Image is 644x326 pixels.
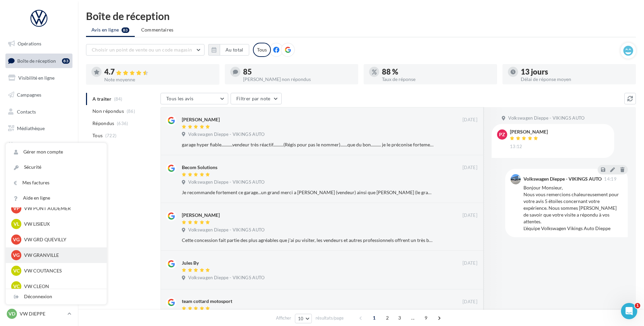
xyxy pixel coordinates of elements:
[635,303,640,308] span: 1
[4,71,74,85] a: Visibilité en ligne
[13,267,20,274] span: VC
[295,314,312,323] button: 10
[231,93,282,104] button: Filtrer par note
[243,77,353,82] div: [PERSON_NAME] non répondus
[24,236,99,243] p: VW GRD QUEVILLY
[243,68,353,76] div: 85
[369,312,380,323] span: 1
[6,160,107,175] a: Sécurité
[92,120,114,127] span: Répondus
[13,283,20,290] span: VC
[276,315,291,321] span: Afficher
[4,88,74,102] a: Campagnes
[105,133,117,138] span: (722)
[499,131,505,138] span: pz
[382,312,393,323] span: 2
[92,108,124,115] span: Non répondus
[182,298,232,305] div: team cottard motosport
[298,316,304,321] span: 10
[510,129,548,134] div: [PERSON_NAME]
[382,68,492,76] div: 88 %
[6,144,107,160] a: Gérer mon compte
[24,267,99,274] p: VW COUTANCES
[521,77,630,82] div: Délai de réponse moyen
[86,44,205,56] button: Choisir un point de vente ou un code magasin
[182,116,220,123] div: [PERSON_NAME]
[523,184,622,232] div: Bonjour Monsieur, Nous vous remercions chaleureusement pour votre avis 5 étoiles concernant votre...
[160,93,228,104] button: Tous les avis
[141,26,174,33] span: Commentaires
[508,115,584,121] span: Volkswagen Dieppe - VIKINGS AUTO
[4,37,74,51] a: Opérations
[510,144,522,150] span: 13:12
[182,212,220,219] div: [PERSON_NAME]
[24,252,99,259] p: VW GRANVILLE
[188,179,264,185] span: Volkswagen Dieppe - VIKINGS AUTO
[382,77,492,82] div: Taux de réponse
[4,178,74,198] a: Campagnes DataOnDemand
[127,108,135,114] span: (86)
[4,138,74,152] a: Calendrier
[463,299,477,305] span: [DATE]
[17,58,56,63] span: Boîte de réception
[6,190,107,206] a: Aide en ligne
[604,177,617,181] span: 14:19
[4,54,74,68] a: Boîte de réception83
[17,92,41,98] span: Campagnes
[226,33,418,48] div: La réponse a bien été effectuée, un délai peut s’appliquer avant la diffusion.
[5,307,72,320] a: VD VW DIEPPE
[463,117,477,123] span: [DATE]
[18,41,41,46] span: Opérations
[14,221,19,227] span: VL
[463,165,477,171] span: [DATE]
[166,96,194,101] span: Tous les avis
[62,58,70,64] div: 83
[18,75,55,81] span: Visibilité en ligne
[407,312,418,323] span: ...
[188,131,264,138] span: Volkswagen Dieppe - VIKINGS AUTO
[4,155,74,175] a: PLV et print personnalisable
[182,141,433,148] div: garage hyper fiable...........vendeur très réactif..........(Régis pour pas le nommer).......que ...
[13,236,20,243] span: VG
[13,205,20,212] span: VP
[421,312,431,323] span: 9
[4,121,74,136] a: Médiathèque
[104,68,214,76] div: 4.7
[208,44,249,56] button: Au total
[182,237,433,244] div: Cette concession fait partie des plus agréables que j'ai pu visiter, les vendeurs et autres profe...
[220,44,249,56] button: Au total
[521,68,630,76] div: 13 jours
[621,303,637,319] iframe: Intercom live chat
[17,108,36,114] span: Contacts
[24,283,99,290] p: VW CLEON
[24,221,99,227] p: VW LISIEUX
[17,125,45,131] span: Médiathèque
[6,289,107,304] div: Déconnexion
[92,47,192,53] span: Choisir un point de vente ou un code magasin
[92,132,103,139] span: Tous
[182,260,199,266] div: Jules By
[523,177,602,181] div: Volkswagen Dieppe - VIKINGS AUTO
[182,189,433,196] div: Je recommande fortement ce garage...un grand merci a [PERSON_NAME] (vendeur) ainsi que [PERSON_NA...
[316,315,344,321] span: résultats/page
[17,142,40,148] span: Calendrier
[463,212,477,219] span: [DATE]
[6,175,107,190] a: Mes factures
[20,310,65,317] p: VW DIEPPE
[117,121,128,126] span: (636)
[463,260,477,266] span: [DATE]
[104,77,214,82] div: Note moyenne
[24,205,99,212] p: VW PONT AUDEMER
[13,252,20,259] span: VG
[188,275,264,281] span: Volkswagen Dieppe - VIKINGS AUTO
[394,312,405,323] span: 3
[4,105,74,119] a: Contacts
[86,11,636,21] div: Boîte de réception
[182,164,217,171] div: Becom Solutions
[188,227,264,233] span: Volkswagen Dieppe - VIKINGS AUTO
[8,310,15,317] span: VD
